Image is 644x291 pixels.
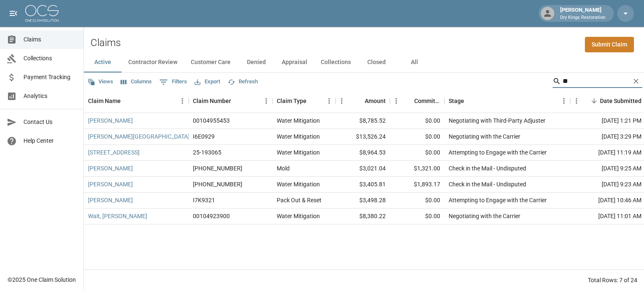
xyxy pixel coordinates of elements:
[91,37,121,49] h2: Claims
[277,164,290,173] div: Mold
[176,95,189,107] button: Menu
[193,196,215,204] div: I7K9321
[464,95,476,107] button: Sort
[335,193,390,209] div: $3,498.28
[390,95,402,107] button: Menu
[237,52,275,72] button: Denied
[184,52,237,72] button: Customer Care
[335,209,390,224] div: $8,380.22
[390,161,444,177] div: $1,321.00
[588,95,600,107] button: Sort
[335,177,390,193] div: $3,405.81
[119,75,154,88] button: Select columns
[570,95,583,107] button: Menu
[449,164,526,173] div: Check in the Mail - Undisputed
[358,52,395,72] button: Closed
[84,89,189,113] div: Claim Name
[557,6,609,21] div: [PERSON_NAME]
[277,116,320,125] div: Water Mitigation
[390,145,444,161] div: $0.00
[449,196,547,204] div: Attempting to Engage with the Carrier
[558,95,570,107] button: Menu
[23,54,77,63] span: Collections
[8,276,76,284] div: © 2025 One Claim Solution
[88,148,140,157] a: [STREET_ADDRESS]
[414,89,440,113] div: Committed Amount
[25,5,59,22] img: ocs-logo-white-transparent.png
[365,89,386,113] div: Amount
[335,161,390,177] div: $3,021.04
[277,196,322,204] div: Pack Out & Reset
[189,89,273,113] div: Claim Number
[449,132,520,141] div: Negotiating with the Carrier
[306,95,318,107] button: Sort
[88,89,121,113] div: Claim Name
[193,164,242,173] div: 1006-30-9191
[323,95,335,107] button: Menu
[600,89,641,113] div: Date Submitted
[226,75,260,88] button: Refresh
[277,89,306,113] div: Claim Type
[192,75,222,88] button: Export
[23,136,77,145] span: Help Center
[449,116,545,125] div: Negotiating with Third-Party Adjuster
[157,75,189,89] button: Show filters
[390,129,444,145] div: $0.00
[335,129,390,145] div: $13,526.24
[335,95,348,107] button: Menu
[335,89,390,113] div: Amount
[122,52,184,72] button: Contractor Review
[335,145,390,161] div: $8,964.53
[273,89,335,113] div: Claim Type
[88,164,133,173] a: [PERSON_NAME]
[277,212,320,220] div: Water Mitigation
[353,95,365,107] button: Sort
[23,92,77,100] span: Analytics
[231,95,243,107] button: Sort
[449,89,464,113] div: Stage
[390,209,444,224] div: $0.00
[390,177,444,193] div: $1,893.17
[84,52,122,72] button: Active
[277,180,320,188] div: Water Mitigation
[193,132,215,141] div: I6E0929
[630,75,642,88] button: Clear
[560,14,605,21] p: Dry Kings Restoration
[395,52,433,72] button: All
[277,148,320,157] div: Water Mitigation
[390,113,444,129] div: $0.00
[449,148,547,157] div: Attempting to Engage with the Carrier
[553,75,642,90] div: Search
[88,116,133,125] a: [PERSON_NAME]
[88,132,190,141] a: [PERSON_NAME][GEOGRAPHIC_DATA]
[314,52,358,72] button: Collections
[5,5,22,22] button: open drawer
[260,95,273,107] button: Menu
[277,132,320,141] div: Water Mitigation
[88,212,147,220] a: Wait, [PERSON_NAME]
[588,276,637,284] div: Total Rows: 7 of 24
[390,193,444,209] div: $0.00
[88,180,133,188] a: [PERSON_NAME]
[193,89,231,113] div: Claim Number
[275,52,314,72] button: Appraisal
[449,180,526,188] div: Check in the Mail - Undisputed
[121,95,132,107] button: Sort
[402,95,414,107] button: Sort
[193,116,230,125] div: 00104955453
[449,212,520,220] div: Negotiating with the Carrier
[23,73,77,82] span: Payment Tracking
[585,37,634,52] a: Submit Claim
[193,212,230,220] div: 00104923900
[86,75,115,88] button: Views
[193,148,221,157] div: 25-193065
[84,52,644,72] div: dynamic tabs
[390,89,444,113] div: Committed Amount
[444,89,570,113] div: Stage
[88,196,133,204] a: [PERSON_NAME]
[23,35,77,44] span: Claims
[193,180,242,188] div: 1006-30-9191
[335,113,390,129] div: $8,785.52
[23,118,77,126] span: Contact Us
